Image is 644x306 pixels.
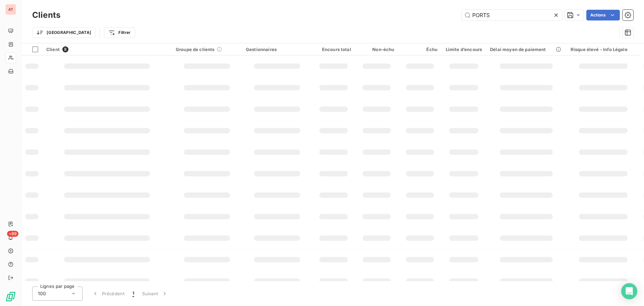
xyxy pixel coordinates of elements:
button: Filtrer [104,27,135,38]
span: +99 [7,231,18,237]
button: Suivant [138,287,172,301]
div: AT [5,4,16,15]
span: Groupe de clients [176,47,215,52]
span: 8 [62,46,68,52]
div: Limite d’encours [445,47,482,52]
div: Encours total [316,47,351,52]
h3: Clients [32,9,60,21]
span: Client [46,47,60,52]
span: 100 [38,290,46,297]
img: Logo LeanPay [5,291,16,302]
button: Actions [586,10,620,20]
button: Précédent [88,287,128,301]
span: 1 [132,290,134,297]
div: Gestionnaires [246,47,308,52]
div: Échu [402,47,437,52]
div: Open Intercom Messenger [621,283,637,299]
input: Rechercher [462,10,562,20]
div: Non-échu [359,47,394,52]
button: 1 [128,287,138,301]
button: [GEOGRAPHIC_DATA] [32,27,96,38]
div: Délai moyen de paiement [490,47,562,52]
div: Risque élevé - Info Légale [571,47,636,52]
